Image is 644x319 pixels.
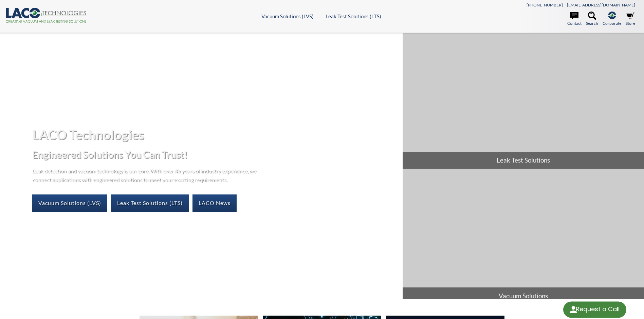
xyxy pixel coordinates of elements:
[586,12,598,26] a: Search
[326,13,381,19] a: Leak Test Solutions (LTS)
[32,126,397,143] h1: LACO Technologies
[403,152,644,169] span: Leak Test Solutions
[567,12,582,26] a: Contact
[603,20,621,26] span: Corporate
[403,287,644,304] span: Vacuum Solutions
[527,2,563,7] a: [PHONE_NUMBER]
[563,301,626,318] div: Request a Call
[576,301,620,317] div: Request a Call
[192,194,237,211] a: LACO News
[403,169,644,304] a: Vacuum Solutions
[32,166,260,184] p: Leak detection and vacuum technology is our core. With over 45 years of industry experience, we c...
[32,148,397,161] h2: Engineered Solutions You Can Trust!
[261,13,314,19] a: Vacuum Solutions (LVS)
[626,12,635,26] a: Store
[111,194,189,211] a: Leak Test Solutions (LTS)
[403,33,644,169] a: Leak Test Solutions
[32,194,107,211] a: Vacuum Solutions (LVS)
[567,2,635,7] a: [EMAIL_ADDRESS][DOMAIN_NAME]
[568,304,579,315] img: round button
